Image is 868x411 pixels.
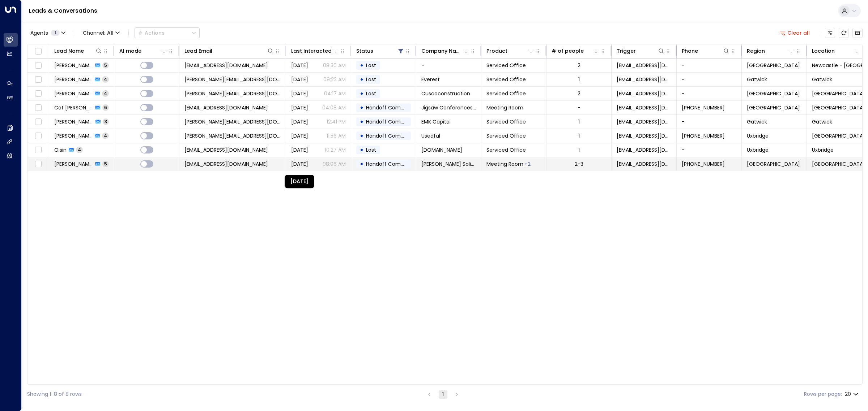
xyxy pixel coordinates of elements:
[54,47,102,55] div: Lead Name
[184,76,281,83] span: john@everestltd.ie
[812,160,865,168] span: Holborn Gate
[34,75,43,84] span: Toggle select row
[138,30,165,36] div: Actions
[677,143,742,157] td: -
[747,76,767,83] span: Gatwick
[421,90,470,97] span: Cuscoconstruction
[54,90,93,97] span: Thomas Rimmer
[617,118,671,125] span: noreply@notifications.hubspot.com
[486,76,526,83] span: Serviced Office
[617,132,671,139] span: noreply@notifications.hubspot.com
[578,90,580,97] div: 2
[578,62,580,69] div: 2
[102,76,109,82] span: 4
[421,47,469,55] div: Company Name
[80,28,123,38] button: Channel:All
[29,7,97,15] a: Leads & Conversations
[34,89,43,98] span: Toggle select row
[366,132,417,139] span: Handoff Completed
[421,47,462,55] div: Company Name
[486,90,526,97] span: Serviced Office
[747,90,800,97] span: Liverpool
[439,390,447,399] button: page 1
[552,47,584,55] div: # of people
[747,132,769,139] span: Uxbridge
[421,146,462,153] span: candyflex.com
[102,133,109,139] span: 4
[578,132,580,139] div: 1
[360,116,363,128] div: •
[54,47,84,55] div: Lead Name
[812,118,832,125] span: Gatwick
[617,76,671,83] span: noreply@notifications.hubspot.com
[777,28,813,38] button: Clear all
[486,62,526,69] span: Serviced Office
[812,132,865,139] span: Stockley Park
[366,62,376,69] span: Lost
[322,104,346,111] p: 04:08 AM
[27,390,82,398] div: Showing 1-8 of 8 rows
[34,146,43,155] span: Toggle select row
[135,27,200,38] button: Actions
[682,160,725,168] span: +442071012628
[524,160,531,168] div: Serviced Office,Virtual Office
[327,118,346,125] p: 12:41 PM
[747,146,769,153] span: Uxbridge
[486,146,526,153] span: Serviced Office
[812,90,865,97] span: Liverpool
[291,104,308,111] span: Aug 19, 2025
[360,73,363,86] div: •
[677,115,742,129] td: -
[366,118,417,125] span: Handoff Completed
[425,390,461,399] nav: pagination navigation
[617,62,671,69] span: noreply@notifications.hubspot.com
[291,132,308,139] span: Aug 13, 2025
[578,76,580,83] div: 1
[291,90,308,97] span: Aug 26, 2025
[578,146,580,153] div: 1
[34,160,43,169] span: Toggle select row
[366,76,376,83] span: Lost
[852,28,863,38] button: Archived Leads
[366,160,417,168] span: Handoff Completed
[80,28,123,38] span: Channel:
[327,132,346,139] p: 11:56 AM
[356,47,404,55] div: Status
[747,62,800,69] span: Newcastle-Upon-Tyne
[54,62,93,69] span: Chiara Wilson
[184,47,274,55] div: Lead Email
[747,118,767,125] span: Gatwick
[119,47,167,55] div: AI mode
[812,104,865,111] span: Liverpool
[102,62,109,68] span: 5
[812,47,835,55] div: Location
[416,59,481,72] td: -
[617,160,671,168] span: noreply@notifications.hubspot.com
[747,47,765,55] div: Region
[812,62,867,69] span: Newcastle - St James Gate
[486,118,526,125] span: Serviced Office
[578,118,580,125] div: 1
[804,390,842,398] label: Rows per page:
[34,47,43,56] span: Toggle select all
[360,87,363,100] div: •
[291,47,332,55] div: Last Interacted
[107,30,114,36] span: All
[578,104,580,111] div: -
[682,47,698,55] div: Phone
[617,47,665,55] div: Trigger
[360,158,363,170] div: •
[184,47,212,55] div: Lead Email
[34,103,43,112] span: Toggle select row
[27,28,68,38] button: Agents1
[825,28,835,38] button: Customize
[421,76,440,83] span: Everest
[291,160,308,168] span: Aug 08, 2025
[812,47,860,55] div: Location
[366,146,376,153] span: Lost
[34,117,43,126] span: Toggle select row
[34,61,43,70] span: Toggle select row
[617,146,671,153] span: noreply@notifications.hubspot.com
[360,101,363,114] div: •
[51,30,60,36] span: 1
